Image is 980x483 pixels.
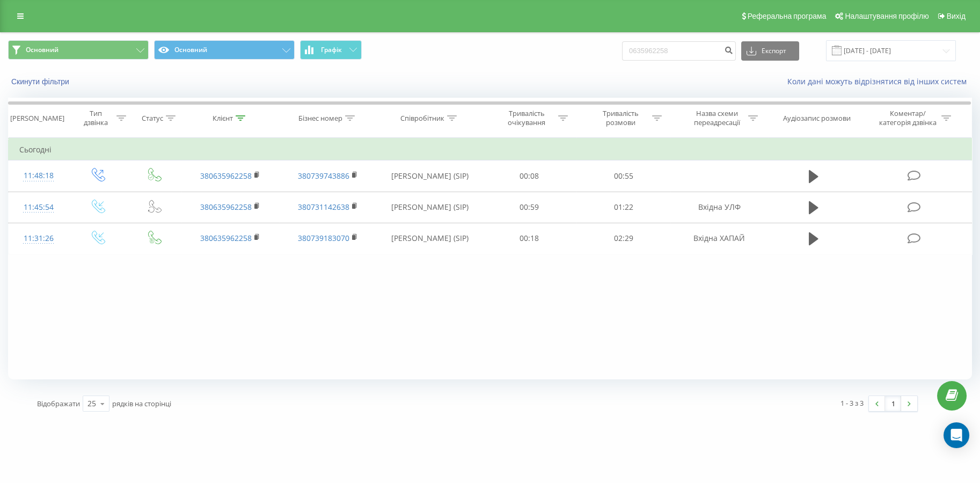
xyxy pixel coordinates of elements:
[670,223,768,254] td: Вхідна ХАПАЙ
[321,46,342,54] span: Графік
[885,396,901,411] a: 1
[482,160,576,192] td: 00:08
[482,192,576,223] td: 00:59
[787,76,972,86] a: Коли дані можуть відрізнятися вiд інших систем
[876,109,939,127] div: Коментар/категорія дзвінка
[576,160,670,192] td: 00:55
[688,109,745,127] div: Назва схеми переадресації
[37,399,80,408] span: Відображати
[783,114,851,123] div: Аудіозапис розмови
[200,171,252,181] a: 380635962258
[377,223,482,254] td: [PERSON_NAME] (SIP)
[377,160,482,192] td: [PERSON_NAME] (SIP)
[142,114,163,123] div: Статус
[200,202,252,212] a: 380635962258
[576,192,670,223] td: 01:22
[26,46,58,54] span: Основний
[300,40,362,60] button: Графік
[200,233,252,243] a: 380635962258
[154,40,295,60] button: Основний
[19,165,58,186] div: 11:48:18
[576,223,670,254] td: 02:29
[78,109,113,127] div: Тип дзвінка
[87,398,96,409] div: 25
[482,223,576,254] td: 00:18
[741,41,799,61] button: Експорт
[622,41,736,61] input: Пошук за номером
[19,228,58,249] div: 11:31:26
[498,109,555,127] div: Тривалість очікування
[298,233,349,243] a: 380739183070
[944,422,969,448] div: Open Intercom Messenger
[400,114,444,123] div: Співробітник
[8,40,149,60] button: Основний
[213,114,233,123] div: Клієнт
[112,399,171,408] span: рядків на сторінці
[748,12,827,20] span: Реферальна програма
[19,197,58,218] div: 11:45:54
[10,114,64,123] div: [PERSON_NAME]
[840,398,864,408] div: 1 - 3 з 3
[298,171,349,181] a: 380739743886
[8,77,75,86] button: Скинути фільтри
[298,202,349,212] a: 380731142638
[947,12,966,20] span: Вихід
[377,192,482,223] td: [PERSON_NAME] (SIP)
[9,139,972,160] td: Сьогодні
[592,109,649,127] div: Тривалість розмови
[670,192,768,223] td: Вхідна УЛФ
[845,12,928,20] span: Налаштування профілю
[298,114,342,123] div: Бізнес номер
